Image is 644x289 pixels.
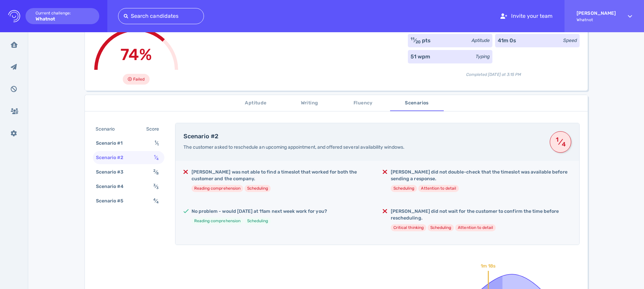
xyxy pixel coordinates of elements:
[192,208,327,215] h5: No problem - would [DATE] at 11am next week work for you?
[391,169,571,182] h5: [PERSON_NAME] did not double-check that the timeslot was available before sending a response.
[183,133,542,140] h4: Scenario #2
[95,167,132,177] div: Scenario #3
[154,154,156,158] sup: 1
[391,208,571,222] h5: [PERSON_NAME] did not wait for the customer to confirm the time before rescheduling.
[233,99,279,107] span: Aptitude
[95,138,131,148] div: Scenario #1
[95,153,132,162] div: Scenario #2
[455,224,496,231] li: Attention to detail
[95,182,132,191] div: Scenario #4
[476,53,490,60] div: Typing
[133,75,145,83] span: Failed
[94,124,123,134] div: Scenario
[155,140,156,144] sup: 1
[157,142,159,147] sub: 1
[577,17,616,22] span: Whatnot
[153,184,159,189] span: ⁄
[411,37,415,41] sup: 11
[145,124,163,134] div: Score
[287,99,332,107] span: Writing
[411,37,431,45] div: ⁄ pts
[192,185,243,192] li: Reading comprehension
[408,66,580,78] div: Completed [DATE] at 3:15 PM
[481,263,495,269] text: 1m 18s
[156,157,159,161] sub: 4
[153,169,159,175] span: ⁄
[555,139,560,140] sup: 1
[418,185,459,192] li: Attention to detail
[394,99,440,107] span: Scenarios
[472,37,490,44] div: Aptitude
[154,155,159,160] span: ⁄
[153,183,156,187] sup: 3
[156,186,159,190] sub: 3
[416,40,421,44] sub: 20
[340,99,386,107] span: Fluency
[120,45,152,64] span: 74%
[153,168,156,173] sup: 2
[391,185,417,192] li: Scheduling
[155,140,159,146] span: ⁄
[498,37,516,45] div: 41m 0s
[561,144,566,145] sub: 4
[428,224,454,231] li: Scheduling
[156,200,159,204] sub: 4
[391,224,426,231] li: Critical thinking
[245,185,271,192] li: Scheduling
[183,144,405,150] span: The customer asked to reschedule an upcoming appointment, and offered several availability windows.
[563,37,577,44] div: Speed
[245,218,271,225] li: Scheduling
[192,218,243,225] li: Reading comprehension
[411,53,430,61] div: 51 wpm
[95,196,132,206] div: Scenario #5
[156,171,159,176] sub: 8
[192,169,372,182] h5: [PERSON_NAME] was not able to find a timeslot that worked for both the customer and the company.
[153,197,156,202] sup: 4
[153,198,159,204] span: ⁄
[577,10,616,16] strong: [PERSON_NAME]
[555,136,566,148] span: ⁄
